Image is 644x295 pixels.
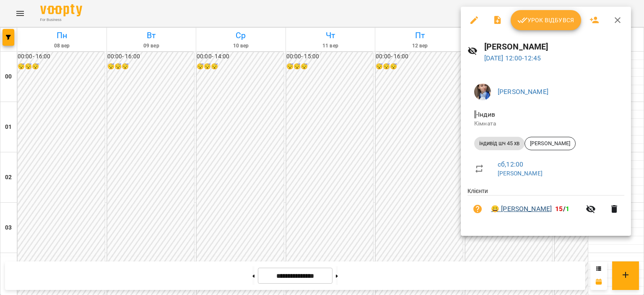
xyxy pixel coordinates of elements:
[517,15,574,25] span: Урок відбувся
[474,84,491,100] img: 727e98639bf378bfedd43b4b44319584.jpeg
[484,40,624,53] h6: [PERSON_NAME]
[498,160,523,168] a: сб , 12:00
[498,170,543,177] a: [PERSON_NAME]
[474,140,525,147] span: індивід шч 45 хв
[467,199,488,219] button: Візит ще не сплачено. Додати оплату?
[555,205,563,213] span: 15
[525,140,575,147] span: [PERSON_NAME]
[525,137,576,150] div: [PERSON_NAME]
[474,120,618,128] p: Кімната
[566,205,569,213] span: 1
[498,88,548,96] a: [PERSON_NAME]
[484,54,541,62] a: [DATE] 12:00-12:45
[474,110,497,118] span: - Індив
[555,205,569,213] b: /
[467,187,624,226] ul: Клієнти
[511,10,581,30] button: Урок відбувся
[491,204,552,214] a: 😀 [PERSON_NAME]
